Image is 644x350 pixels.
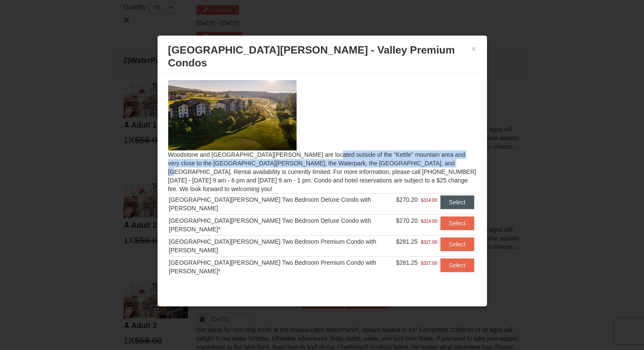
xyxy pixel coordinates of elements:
div: Woodstone and [GEOGRAPHIC_DATA][PERSON_NAME] are located outside of the "Kettle" mountain area an... [162,74,483,284]
div: [GEOGRAPHIC_DATA][PERSON_NAME] Two Bedroom Premium Condo with [PERSON_NAME]* [169,258,395,275]
span: $327.00 [421,238,437,246]
button: × [471,45,476,53]
button: Select [440,216,474,230]
span: $314.00 [421,196,437,204]
span: $327.00 [421,259,437,267]
div: [GEOGRAPHIC_DATA][PERSON_NAME] Two Bedroom Premium Condo with [PERSON_NAME] [169,237,395,254]
button: Select [440,258,474,272]
span: $281.25 [396,238,418,245]
div: [GEOGRAPHIC_DATA][PERSON_NAME] Two Bedroom Deluxe Condo with [PERSON_NAME] [169,195,395,212]
img: 19219041-4-ec11c166.jpg [168,80,297,150]
span: $270.20 [396,196,418,203]
span: $314.00 [421,217,437,225]
button: Select [440,195,474,209]
button: Select [440,237,474,251]
span: $281.25 [396,259,418,266]
span: [GEOGRAPHIC_DATA][PERSON_NAME] - Valley Premium Condos [168,44,455,69]
span: $270.20 [396,217,418,224]
div: [GEOGRAPHIC_DATA][PERSON_NAME] Two Bedroom Deluxe Condo with [PERSON_NAME]* [169,216,395,233]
